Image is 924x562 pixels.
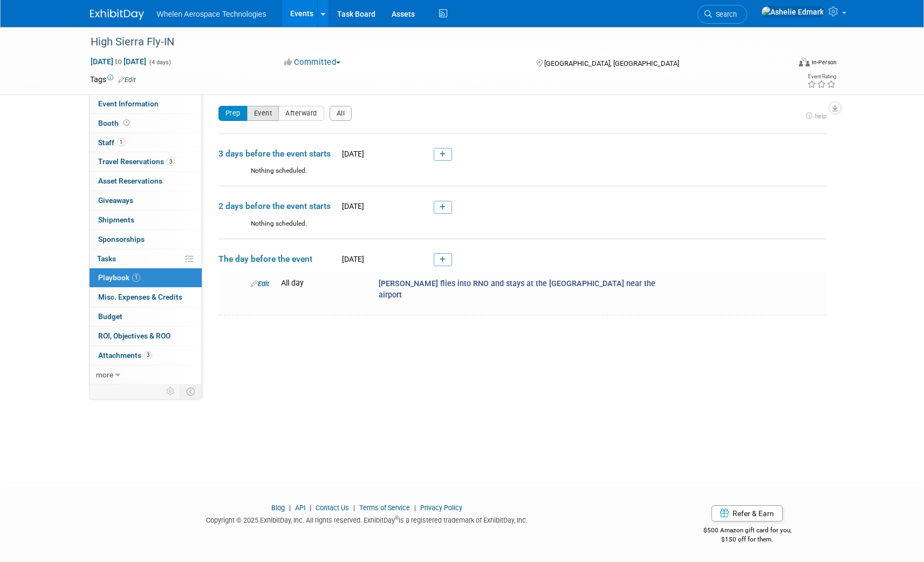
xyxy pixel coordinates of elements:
a: Travel Reservations3 [90,152,202,171]
sup: ® [395,515,399,521]
a: Playbook1 [90,268,202,287]
a: Misc. Expenses & Credits [90,288,202,307]
a: Budget [90,307,202,326]
span: 1 [132,274,140,282]
div: Event Format [726,56,837,72]
span: [DATE] [339,255,364,263]
span: All day [281,279,304,288]
div: High Sierra Fly-IN [87,32,774,52]
span: Travel Reservations [98,157,175,166]
span: | [412,504,419,512]
span: (4 days) [148,59,171,66]
span: 2 days before the event starts [218,200,337,212]
a: Event Information [90,94,202,113]
a: more [90,365,202,384]
td: Toggle Event Tabs [180,384,202,398]
span: | [307,504,314,512]
span: to [113,57,124,66]
a: API [295,504,305,512]
span: The day before the event [218,253,337,265]
span: Staff [98,138,125,147]
a: Blog [271,504,285,512]
a: Contact Us [316,504,349,512]
img: Ashelie Edmark [761,6,824,18]
span: help [815,112,826,120]
a: Booth [90,114,202,133]
span: 3 [144,351,152,359]
a: Refer & Earn [711,505,783,522]
span: ROI, Objectives & ROO [98,331,170,340]
button: Prep [218,106,248,121]
button: Event [247,106,279,121]
span: more [96,370,113,379]
button: All [330,106,352,121]
span: 3 [167,158,175,166]
span: Event Information [98,99,159,108]
span: [GEOGRAPHIC_DATA], [GEOGRAPHIC_DATA] [544,59,679,67]
a: Staff1 [90,133,202,152]
a: Search [697,5,747,24]
span: Budget [98,312,122,321]
a: Sponsorships [90,230,202,249]
span: Shipments [98,215,134,224]
span: | [286,504,293,512]
a: ROI, Objectives & ROO [90,327,202,346]
a: Terms of Service [359,504,410,512]
td: Tags [90,74,136,85]
a: Shipments [90,211,202,229]
span: Asset Reservations [98,177,162,185]
div: $500 Amazon gift card for you, [660,519,834,544]
span: | [351,504,358,512]
span: Misc. Expenses & Credits [98,293,182,301]
span: Attachments [98,351,152,360]
span: [PERSON_NAME] flies into RNO and stays at the [GEOGRAPHIC_DATA] near the airport [379,279,655,300]
a: Privacy Policy [420,504,462,512]
img: Format-Inperson.png [799,58,810,66]
a: Edit [118,76,136,84]
div: Copyright © 2025 ExhibitDay, Inc. All rights reserved. ExhibitDay is a registered trademark of Ex... [90,513,645,525]
span: 3 days before the event starts [218,148,337,160]
span: Booth not reserved yet [121,119,132,127]
div: Event Rating [807,74,836,79]
span: Search [712,10,737,18]
a: Edit [251,280,269,288]
span: [DATE] [339,150,364,158]
span: 1 [117,138,125,146]
button: Afterward [278,106,324,121]
div: Nothing scheduled. [218,219,826,238]
button: Committed [280,57,345,68]
span: [DATE] [339,202,364,211]
a: Giveaways [90,191,202,210]
a: Asset Reservations [90,172,202,191]
span: Sponsorships [98,235,145,243]
span: Tasks [97,254,116,263]
span: Whelen Aerospace Technologies [157,10,266,18]
div: $150 off for them. [660,535,834,544]
span: Giveaways [98,196,133,205]
div: In-Person [811,58,837,66]
a: Attachments3 [90,346,202,365]
div: Nothing scheduled. [218,166,826,185]
a: Tasks [90,249,202,268]
span: Booth [98,119,132,127]
span: [DATE] [DATE] [90,57,147,66]
td: Personalize Event Tab Strip [161,384,180,398]
img: ExhibitDay [90,9,144,20]
span: Playbook [98,273,140,282]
